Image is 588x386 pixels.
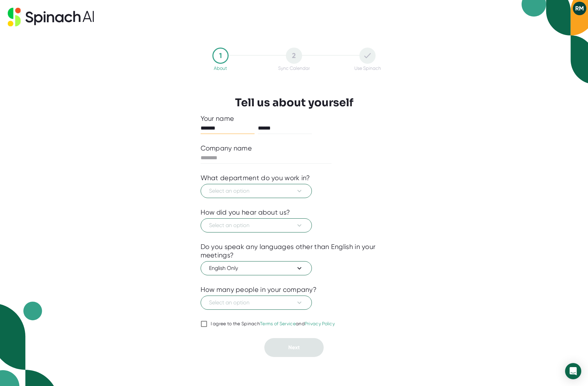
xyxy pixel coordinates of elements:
div: Sync Calendar [278,65,310,71]
span: Next [288,344,300,351]
span: English Only [209,264,303,272]
div: Open Intercom Messenger [565,363,581,379]
button: Select an option [201,218,312,232]
div: How many people in your company? [201,285,317,294]
div: What department do you work in? [201,174,310,182]
h3: Tell us about yourself [235,96,353,109]
a: Privacy Policy [305,321,335,326]
button: Select an option [201,296,312,310]
div: Your name [201,114,388,123]
div: Do you speak any languages other than English in your meetings? [201,243,388,259]
div: Company name [201,144,252,153]
div: How did you hear about us? [201,208,290,217]
div: I agree to the Spinach and [211,321,335,327]
button: Next [264,338,324,357]
div: 1 [212,48,229,64]
span: Select an option [209,299,303,307]
span: Select an option [209,187,303,195]
div: About [214,65,227,71]
button: Select an option [201,184,312,198]
a: Terms of Service [260,321,296,326]
div: 2 [286,48,302,64]
button: English Only [201,261,312,275]
span: Select an option [209,221,303,229]
button: RM [573,2,586,15]
div: Use Spinach [354,65,381,71]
